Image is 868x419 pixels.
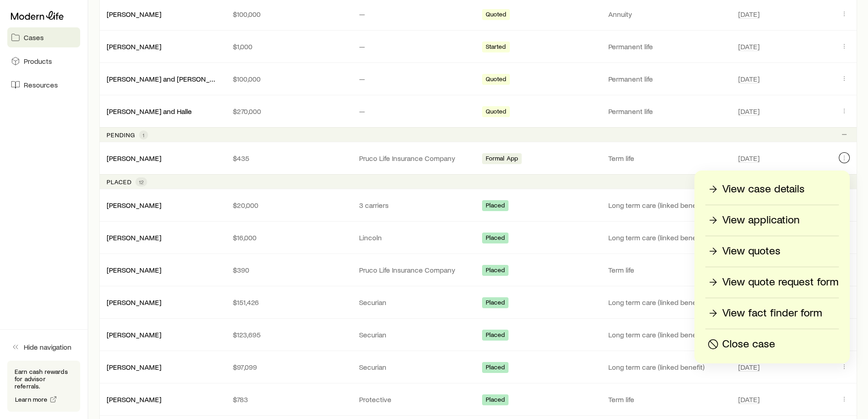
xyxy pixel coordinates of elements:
[738,74,760,83] span: [DATE]
[107,265,161,274] a: [PERSON_NAME]
[7,27,80,47] a: Cases
[486,75,507,85] span: Quoted
[359,265,471,274] p: Pruco Life Insurance Company
[359,362,471,372] p: Securian
[107,330,161,340] div: [PERSON_NAME]
[738,154,760,163] span: [DATE]
[107,74,231,83] a: [PERSON_NAME] and [PERSON_NAME]
[608,201,727,210] p: Long term care (linked benefit)
[608,362,727,372] p: Long term care (linked benefit)
[359,233,471,242] p: Lincoln
[608,265,727,274] p: Term life
[7,75,80,95] a: Resources
[107,265,161,275] div: [PERSON_NAME]
[107,395,161,403] a: [PERSON_NAME]
[107,74,218,84] div: [PERSON_NAME] and [PERSON_NAME]
[359,107,471,116] p: —
[486,155,519,164] span: Formal App
[722,213,800,228] p: View application
[7,361,80,412] div: Earn cash rewards for advisor referrals.Learn more
[486,10,507,20] span: Quoted
[705,305,839,321] a: View fact finder form
[107,10,161,19] div: [PERSON_NAME]
[107,330,161,339] a: [PERSON_NAME]
[233,233,344,242] p: $16,000
[233,330,344,339] p: $123,695
[24,342,72,352] span: Hide navigation
[705,243,839,259] a: View quotes
[608,74,727,83] p: Permanent life
[486,266,505,276] span: Placed
[107,201,161,210] div: [PERSON_NAME]
[359,330,471,339] p: Securian
[705,274,839,290] a: View quote request form
[608,233,727,242] p: Long term care (linked benefit)
[7,51,80,71] a: Products
[107,201,161,209] a: [PERSON_NAME]
[107,178,132,186] p: Placed
[738,10,760,19] span: [DATE]
[705,181,839,197] a: View case details
[705,212,839,228] a: View application
[107,362,161,371] a: [PERSON_NAME]
[107,42,161,52] div: [PERSON_NAME]
[107,107,192,116] div: [PERSON_NAME] and Halle
[486,363,505,373] span: Placed
[486,202,505,211] span: Placed
[139,178,144,186] span: 12
[24,33,44,42] span: Cases
[738,42,760,51] span: [DATE]
[359,154,471,163] p: Pruco Life Insurance Company
[738,395,760,404] span: [DATE]
[107,298,161,306] a: [PERSON_NAME]
[359,74,471,83] p: —
[24,80,58,89] span: Resources
[486,299,505,308] span: Placed
[608,10,727,19] p: Annuity
[486,331,505,341] span: Placed
[608,330,727,339] p: Long term care (linked benefit)
[107,107,192,115] a: [PERSON_NAME] and Halle
[722,275,838,290] p: View quote request form
[233,362,344,372] p: $97,099
[722,337,775,352] p: Close case
[359,298,471,307] p: Securian
[608,107,727,116] p: Permanent life
[107,395,161,404] div: [PERSON_NAME]
[722,306,822,321] p: View fact finder form
[359,201,471,210] p: 3 carriers
[15,396,48,403] span: Learn more
[608,154,727,163] p: Term life
[15,368,73,390] p: Earn cash rewards for advisor referrals.
[486,234,505,243] span: Placed
[107,131,135,139] p: Pending
[107,10,161,18] a: [PERSON_NAME]
[359,42,471,51] p: —
[722,244,781,259] p: View quotes
[722,182,805,197] p: View case details
[233,395,344,404] p: $783
[107,298,161,307] div: [PERSON_NAME]
[608,298,727,307] p: Long term care (linked benefit)
[107,362,161,372] div: [PERSON_NAME]
[233,10,344,19] p: $100,000
[107,154,161,163] div: [PERSON_NAME]
[738,107,760,116] span: [DATE]
[486,43,506,52] span: Started
[359,10,471,19] p: —
[233,42,344,51] p: $1,000
[359,395,471,404] p: Protective
[608,42,727,51] p: Permanent life
[486,396,505,405] span: Placed
[7,337,80,357] button: Hide navigation
[233,154,344,163] p: $435
[233,74,344,83] p: $100,000
[233,265,344,274] p: $390
[107,42,161,51] a: [PERSON_NAME]
[738,362,760,372] span: [DATE]
[107,233,161,242] a: [PERSON_NAME]
[608,395,727,404] p: Term life
[233,298,344,307] p: $151,426
[705,336,839,352] button: Close case
[233,107,344,116] p: $270,000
